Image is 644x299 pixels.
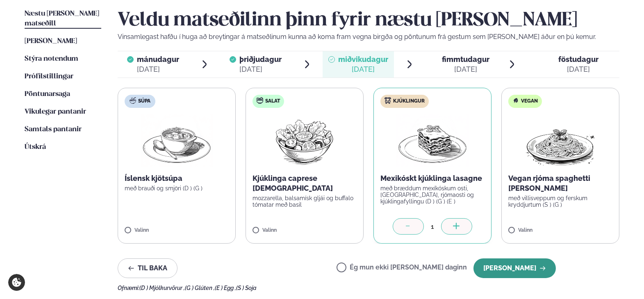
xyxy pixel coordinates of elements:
[25,142,46,152] a: Útskrá
[239,55,282,64] span: þriðjudagur
[442,64,489,74] div: [DATE]
[25,107,86,117] a: Vikulegar pantanir
[473,258,556,278] button: [PERSON_NAME]
[269,114,341,167] img: Salad.png
[25,89,70,99] a: Pöntunarsaga
[118,32,619,42] p: Vinsamlegast hafðu í huga að breytingar á matseðlinum kunna að koma fram vegna birgða og pöntunum...
[424,222,441,231] div: 1
[25,73,73,80] span: Prófílstillingar
[25,9,101,29] a: Næstu [PERSON_NAME] matseðill
[25,37,77,46] a: [PERSON_NAME]
[130,97,136,104] img: soup.svg
[393,98,425,105] span: Kjúklingur
[338,55,388,64] span: miðvikudagur
[338,64,388,74] div: [DATE]
[185,285,215,291] span: (G ) Glúten ,
[380,173,485,183] p: Mexikóskt kjúklinga lasagne
[380,185,485,205] p: með bræddum mexíkóskum osti, [GEOGRAPHIC_DATA], rjómaosti og kjúklingafyllingu (D ) (G ) (E )
[25,54,78,64] a: Stýra notendum
[524,114,596,167] img: Spagetti.png
[25,144,46,151] span: Útskrá
[8,274,25,291] a: Cookie settings
[118,258,177,278] button: Til baka
[25,10,99,27] span: Næstu [PERSON_NAME] matseðill
[265,98,280,105] span: Salat
[118,9,619,32] h2: Veldu matseðilinn þinn fyrir næstu [PERSON_NAME]
[239,64,282,74] div: [DATE]
[138,98,150,105] span: Súpa
[125,173,229,183] p: Íslensk kjötsúpa
[512,97,519,104] img: Vegan.svg
[521,98,538,105] span: Vegan
[118,285,619,291] div: Ofnæmi:
[558,55,598,64] span: föstudagur
[137,64,179,74] div: [DATE]
[25,38,77,45] span: [PERSON_NAME]
[215,285,236,291] span: (E ) Egg ,
[396,114,469,167] img: Lasagna.png
[253,195,357,208] p: mozzarella, balsamísk gljái og buffalo tómatar með basil
[253,173,357,193] p: Kjúklinga caprese [DEMOGRAPHIC_DATA]
[25,126,82,133] span: Samtals pantanir
[25,91,70,98] span: Pöntunarsaga
[236,285,257,291] span: (S ) Soja
[125,185,229,192] p: með brauði og smjöri (D ) (G )
[139,285,185,291] span: (D ) Mjólkurvörur ,
[508,195,612,208] p: með villisveppum og ferskum kryddjurtum (S ) (G )
[25,108,86,115] span: Vikulegar pantanir
[137,55,179,64] span: mánudagur
[442,55,489,64] span: fimmtudagur
[25,55,78,62] span: Stýra notendum
[508,173,612,193] p: Vegan rjóma spaghetti [PERSON_NAME]
[25,125,82,135] a: Samtals pantanir
[257,97,263,104] img: salad.svg
[25,72,73,82] a: Prófílstillingar
[385,97,391,104] img: chicken.svg
[558,64,598,74] div: [DATE]
[141,114,213,167] img: Soup.png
